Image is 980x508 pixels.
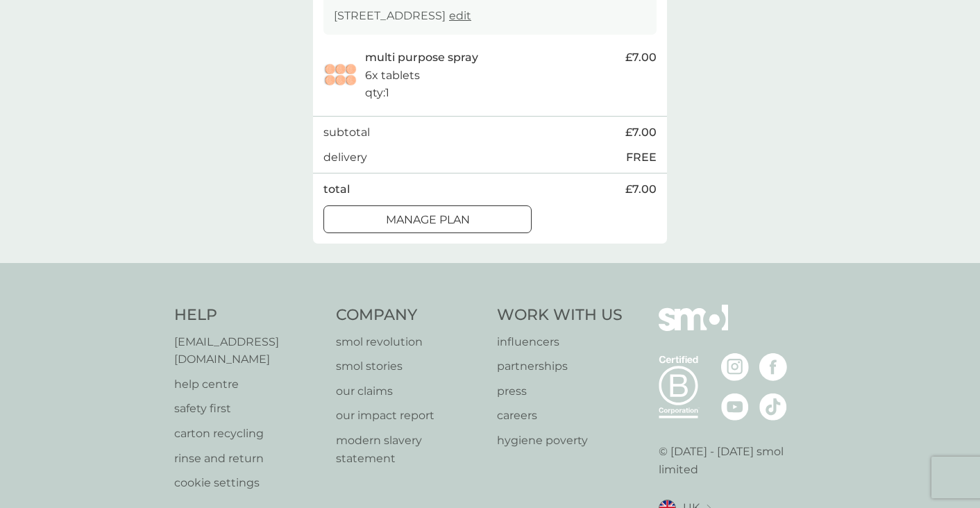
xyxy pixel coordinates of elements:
h4: Help [174,305,322,326]
a: smol revolution [336,333,484,351]
img: smol [659,305,728,352]
a: modern slavery statement [336,432,484,467]
a: smol stories [336,357,484,375]
p: 6x tablets [365,67,420,85]
a: [EMAIL_ADDRESS][DOMAIN_NAME] [174,333,322,369]
span: £7.00 [625,180,657,198]
a: careers [497,407,623,425]
p: [STREET_ADDRESS] [334,7,471,25]
p: © [DATE] - [DATE] smol limited [659,443,806,478]
img: visit the smol Tiktok page [759,393,787,421]
a: press [497,382,623,400]
a: hygiene poverty [497,432,623,450]
a: carton recycling [174,425,322,443]
a: edit [449,9,471,22]
a: our impact report [336,407,484,425]
span: £7.00 [625,49,657,67]
a: partnerships [497,357,623,375]
p: subtotal [323,124,370,142]
p: multi purpose spray [365,49,478,67]
a: help centre [174,375,322,393]
a: our claims [336,382,484,400]
a: safety first [174,400,322,418]
a: influencers [497,333,623,351]
p: total [323,180,350,198]
img: visit the smol Youtube page [721,393,749,421]
h4: Company [336,305,484,326]
p: qty : 1 [365,84,389,102]
img: visit the smol Facebook page [759,353,787,381]
a: rinse and return [174,450,322,468]
p: FREE [626,149,657,167]
img: visit the smol Instagram page [721,353,749,381]
h4: Work With Us [497,305,623,326]
a: cookie settings [174,474,322,492]
span: £7.00 [625,124,657,142]
p: Manage plan [386,211,470,229]
p: delivery [323,149,367,167]
button: Manage plan [323,205,532,233]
